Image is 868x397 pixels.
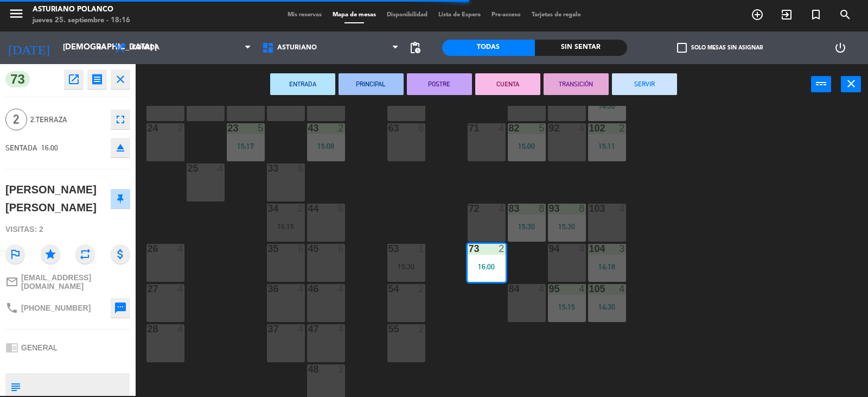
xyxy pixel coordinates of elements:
i: fullscreen [114,113,127,126]
button: close [841,76,861,92]
button: SERVIR [612,73,677,95]
i: arrow_drop_down [93,41,106,54]
i: subject [9,381,21,393]
button: ENTRADA [270,73,335,95]
div: 2 [418,324,425,334]
button: PRINCIPAL [339,73,404,95]
button: menu [8,5,24,26]
div: 2 [619,123,626,133]
div: 24 [148,123,148,133]
label: Solo mesas sin asignar [677,43,763,53]
div: 37 [268,324,269,334]
div: Todas [442,40,535,56]
div: 4 [579,244,585,254]
div: 15:15 [548,303,586,311]
span: Tarjetas de regalo [526,12,586,18]
div: 104 [589,244,590,254]
div: 102 [589,123,590,133]
i: turned_in_not [809,8,822,21]
div: 35 [268,244,269,254]
i: phone [5,301,18,314]
div: 47 [308,324,309,334]
i: sms [114,301,127,314]
div: Sin sentar [535,40,628,56]
i: exit_to_app [780,8,793,21]
div: 4 [177,324,184,334]
button: eject [111,138,130,157]
div: 4 [499,123,505,133]
i: receipt [91,73,104,86]
span: Asturiano [277,44,317,52]
div: 48 [308,364,309,374]
i: search [839,8,852,21]
i: close [845,77,858,90]
span: pending_actions [409,41,422,54]
button: TRANSICIÓN [544,73,609,95]
button: receipt [87,70,107,89]
div: 14:18 [588,263,626,270]
div: 4 [579,284,585,294]
div: 4 [298,284,304,294]
div: 4 [338,324,344,334]
div: 36 [268,284,269,294]
i: mail_outline [5,275,18,288]
div: 6 [298,244,304,254]
div: 105 [589,284,590,294]
div: 14:30 [588,102,626,110]
div: 44 [308,204,309,213]
i: add_circle_outline [751,8,764,21]
button: close [111,70,130,89]
span: 2.Terraza [30,114,105,126]
div: 1 [418,244,425,254]
div: 23 [228,123,228,133]
div: 27 [148,284,148,294]
div: 15:30 [548,223,586,230]
div: 45 [308,244,309,254]
div: 3 [619,244,626,254]
button: open_in_new [64,70,84,89]
div: 2 [177,123,184,133]
div: 4 [218,163,224,173]
div: 6 [338,244,344,254]
i: star [41,244,60,264]
div: 84 [509,284,509,294]
span: Comida [132,44,159,52]
div: 8 [579,204,585,213]
div: 15:17 [227,142,265,150]
span: [PHONE_NUMBER] [21,304,91,312]
div: 4 [177,244,184,254]
div: 15:00 [508,142,546,150]
div: 25 [188,163,188,173]
div: 4 [298,324,304,334]
div: 4 [338,284,344,294]
button: CUENTA [475,73,540,95]
div: 83 [509,204,509,213]
a: mail_outline[EMAIL_ADDRESS][DOMAIN_NAME] [5,273,130,291]
div: 4 [579,123,585,133]
button: power_input [811,76,831,92]
div: 4 [619,204,626,213]
div: 15:11 [588,142,626,150]
i: menu [8,5,24,22]
div: 14:30 [588,303,626,311]
div: 16:00 [468,263,506,270]
div: 2 [499,244,505,254]
div: 2 [418,284,425,294]
i: power_input [815,77,828,90]
div: 103 [589,204,590,213]
i: attach_money [111,244,130,264]
span: Disponibilidad [381,12,433,18]
button: fullscreen [111,110,130,129]
div: 26 [148,244,148,254]
button: POSTRE [407,73,472,95]
span: GENERAL [21,343,58,352]
i: outlined_flag [5,244,25,264]
div: 6 [418,123,425,133]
